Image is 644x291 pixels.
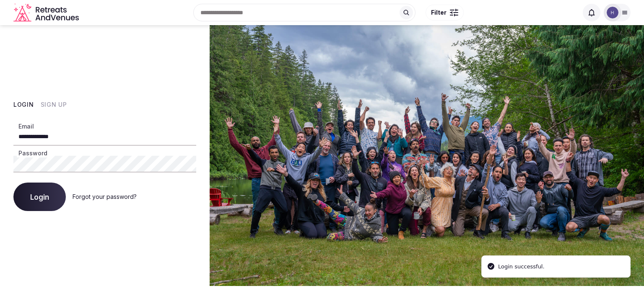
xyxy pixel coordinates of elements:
[431,8,447,17] span: Filter
[13,183,66,211] button: Login
[41,100,67,109] button: Sign Up
[13,3,80,22] a: Visit the homepage
[13,3,80,22] svg: Retreats and Venues company logo
[210,25,644,286] img: My Account Background
[498,263,545,271] div: Login successful.
[73,193,137,200] a: Forgot your password?
[13,100,34,109] button: Login
[607,7,618,18] img: hermea.gr
[30,193,49,201] span: Login
[426,5,464,21] button: Filter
